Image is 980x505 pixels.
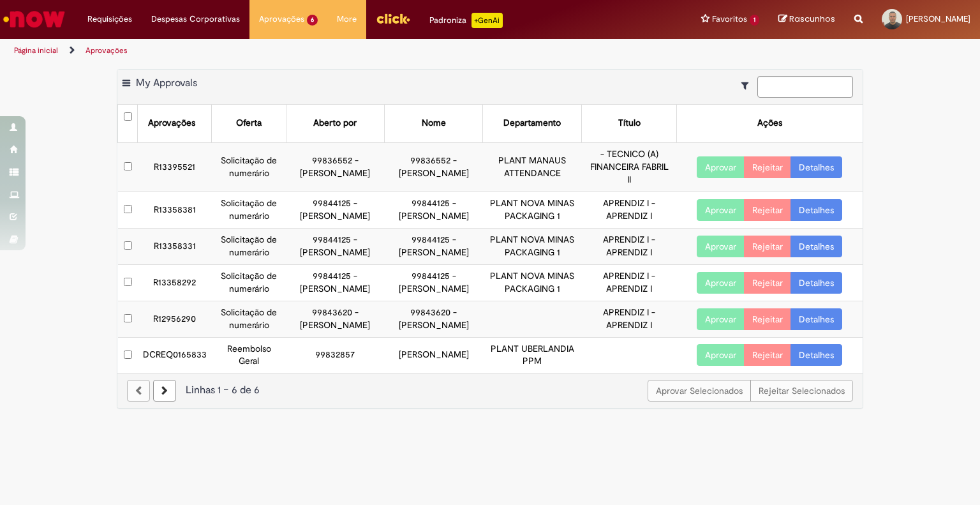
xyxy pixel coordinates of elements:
td: 99844125 - [PERSON_NAME] [286,192,384,228]
div: Ações [757,117,782,130]
a: Página inicial [14,45,58,56]
td: APRENDIZ I - APRENDIZ I [582,301,676,337]
td: DCREQ0165833 [138,337,212,373]
td: Solicitação de numerário [212,228,286,264]
td: 99844125 - [PERSON_NAME] [286,228,384,264]
button: Aprovar [697,308,745,330]
p: +GenAi [471,13,503,28]
td: PLANT NOVA MINAS PACKAGING 1 [483,228,582,264]
span: Rascunhos [789,13,835,25]
img: click_logo_yellow_360x200.png [376,9,410,28]
a: Aprovações [85,45,128,56]
td: 99836552 - [PERSON_NAME] [286,142,384,192]
button: Rejeitar [744,272,791,294]
td: 99844125 - [PERSON_NAME] [385,228,483,264]
span: Despesas Corporativas [151,13,240,26]
img: ServiceNow [1,6,67,32]
a: Detalhes [791,344,842,366]
button: Aprovar [697,156,745,178]
td: R13358381 [138,192,212,228]
button: Aprovar [697,344,745,366]
div: Aprovações [148,117,195,130]
a: Detalhes [791,236,842,257]
td: 99844125 - [PERSON_NAME] [385,264,483,301]
td: Solicitação de numerário [212,142,286,192]
td: Reembolso Geral [212,337,286,373]
td: PLANT UBERLANDIA PPM [483,337,582,373]
td: - TECNICO (A) FINANCEIRA FABRIL II [582,142,676,192]
td: Solicitação de numerário [212,301,286,337]
span: More [337,13,357,26]
td: Solicitação de numerário [212,264,286,301]
div: Oferta [236,117,262,130]
div: Aberto por [313,117,357,130]
div: Nome [422,117,446,130]
td: APRENDIZ I - APRENDIZ I [582,264,676,301]
td: 99844125 - [PERSON_NAME] [286,264,384,301]
a: Rascunhos [778,13,835,26]
ul: Trilhas de página [10,39,644,63]
a: Detalhes [791,156,842,178]
button: Aprovar [697,199,745,221]
td: 99832857 [286,337,384,373]
td: [PERSON_NAME] [385,337,483,373]
td: PLANT NOVA MINAS PACKAGING 1 [483,264,582,301]
td: 99844125 - [PERSON_NAME] [385,192,483,228]
button: Rejeitar [744,344,791,366]
td: APRENDIZ I - APRENDIZ I [582,192,676,228]
span: My Approvals [136,77,197,89]
td: R13358292 [138,264,212,301]
td: R13395521 [138,142,212,192]
td: 99843620 - [PERSON_NAME] [385,301,483,337]
button: Aprovar [697,236,745,257]
td: R12956290 [138,301,212,337]
div: Título [618,117,641,130]
th: Aprovações [138,105,212,142]
span: Aprovações [259,13,304,26]
div: Linhas 1 − 6 de 6 [127,383,853,398]
td: 99843620 - [PERSON_NAME] [286,301,384,337]
a: Detalhes [791,199,842,221]
td: PLANT MANAUS ATTENDANCE [483,142,582,192]
i: Mostrar filtros para: Suas Solicitações [741,81,755,90]
span: Favoritos [712,13,747,26]
span: [PERSON_NAME] [906,13,970,24]
button: Rejeitar [744,199,791,221]
div: Departamento [503,117,561,130]
td: Solicitação de numerário [212,192,286,228]
td: APRENDIZ I - APRENDIZ I [582,228,676,264]
span: Requisições [87,13,132,26]
a: Detalhes [791,308,842,330]
button: Rejeitar [744,236,791,257]
button: Rejeitar [744,156,791,178]
div: Padroniza [429,13,503,28]
a: Detalhes [791,272,842,294]
td: R13358331 [138,228,212,264]
button: Rejeitar [744,308,791,330]
button: Aprovar [697,272,745,294]
td: 99836552 - [PERSON_NAME] [385,142,483,192]
span: 6 [307,15,318,26]
span: 1 [750,15,759,26]
td: PLANT NOVA MINAS PACKAGING 1 [483,192,582,228]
